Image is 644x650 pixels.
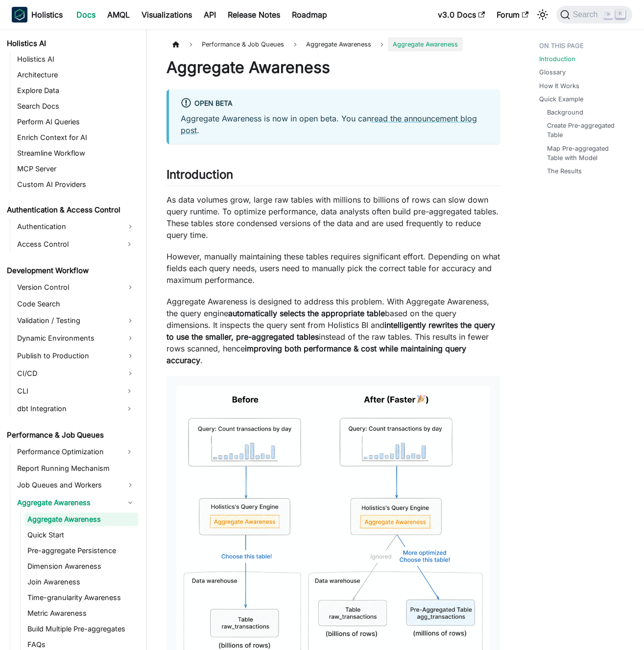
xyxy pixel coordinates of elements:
[222,7,286,23] a: Release Notes
[167,194,500,241] p: As data volumes grow, large raw tables with millions to billions of rows can slow down query runt...
[616,10,625,19] kbd: K
[120,401,138,417] button: Expand sidebar category 'dbt Integration'
[14,401,120,417] a: dbt Integration
[14,52,138,66] a: Holistics AI
[539,81,579,91] a: How It Works
[14,366,138,381] a: CI/CD
[388,37,463,51] span: Aggregate Awareness
[491,7,534,23] a: Forum
[167,251,500,286] p: However, manually maintaining these tables requires significant effort. Depending on what fields ...
[181,97,488,110] div: Open Beta
[14,462,138,475] a: Report Running Mechanism
[167,37,185,51] a: Home page
[167,58,500,77] h1: Aggregate Awareness
[286,7,333,23] a: Roadmap
[14,115,138,129] a: Perform AI Queries
[24,559,138,573] a: Dimension Awareness
[14,178,138,191] a: Custom AI Providers
[228,308,385,318] strong: automatically selects the appropriate table
[24,528,138,542] a: Quick Start
[14,477,138,493] a: Job Queues and Workers
[14,444,120,460] a: Performance Optimization
[167,167,500,186] h2: Introduction
[136,7,198,23] a: Visualizations
[547,144,624,162] a: Map Pre-aggregated Table with Model
[14,279,138,295] a: Version Control
[547,108,583,117] a: Background
[14,330,138,346] a: Dynamic Environments
[14,219,138,234] a: Authentication
[603,10,613,19] kbd: ⌘
[14,313,138,328] a: Validation / Testing
[14,84,138,97] a: Explore Data
[181,113,488,136] p: Aggregate Awareness is now in open beta. You can .
[24,591,138,604] a: Time-granularity Awareness
[14,236,120,252] a: Access Control
[167,296,500,366] p: Aggregate Awareness is designed to address this problem. With Aggregate Awareness, the query engi...
[24,544,138,557] a: Pre-aggregate Persistence
[198,7,222,23] a: API
[14,495,138,511] a: Aggregate Awareness
[4,428,138,442] a: Performance & Job Queues
[24,622,138,636] a: Build Multiple Pre-aggregates
[539,68,566,77] a: Glossary
[4,37,138,50] a: Holistics AI
[547,166,582,176] a: The Results
[301,37,376,51] span: Aggregate Awareness
[120,444,138,460] button: Expand sidebar category 'Performance Optimization'
[556,6,632,23] button: Search (Command+K)
[24,512,138,526] a: Aggregate Awareness
[432,7,491,23] a: v3.0 Docs
[101,7,136,23] a: AMQL
[14,99,138,113] a: Search Docs
[539,94,583,104] a: Quick Example
[4,264,138,278] a: Development Workflow
[539,54,575,64] a: Introduction
[535,7,550,23] button: Switch between dark and light mode (currently light mode)
[12,7,27,23] img: Holistics
[31,9,63,21] b: Holistics
[167,37,500,51] nav: Breadcrumbs
[14,348,138,364] a: Publish to Production
[14,297,138,311] a: Code Search
[120,236,138,252] button: Expand sidebar category 'Access Control'
[120,383,138,399] button: Expand sidebar category 'CLI'
[71,7,101,23] a: Docs
[14,68,138,82] a: Architecture
[570,10,604,19] span: Search
[181,114,477,135] a: read the announcement blog post
[4,203,138,217] a: Authentication & Access Control
[12,7,63,23] a: HolisticsHolistics
[24,606,138,620] a: Metric Awareness
[14,162,138,176] a: MCP Server
[197,37,289,51] span: Performance & Job Queues
[167,344,466,365] strong: improving both performance & cost while maintaining query accuracy
[24,575,138,589] a: Join Awareness
[14,383,120,399] a: CLI
[14,131,138,144] a: Enrich Context for AI
[547,121,624,139] a: Create Pre-aggregated Table
[14,146,138,160] a: Streamline Workflow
